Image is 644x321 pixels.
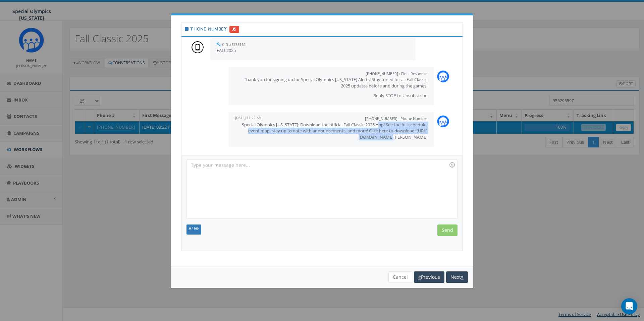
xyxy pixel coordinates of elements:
div: Open Intercom Messenger [621,298,637,314]
small: [PHONE_NUMBER] : Final Response [366,71,427,76]
img: Rally_Corp_Icon_1.png [437,70,449,82]
img: person-7663c4fa307d6c3c676fe4775fa3fa0625478a53031cd108274f5a685e757777.png [192,41,204,53]
span: 0 / 160 [189,227,199,231]
i: This phone number is subscribed and will receive texts. [185,27,189,31]
button: Next [446,271,468,283]
a: [PHONE_NUMBER] [190,26,227,32]
p: FALL2025 [217,47,409,54]
p: Special Olympics [US_STATE]: Download the official Fall Classic 2025 App! See the full schedule, ... [235,122,427,140]
small: CID #5755162 [222,42,246,47]
p: Thank you for signing up for Special Olympics [US_STATE] Alerts! Stay tuned for all Fall Classic ... [235,76,427,89]
input: Send [437,224,458,236]
small: [PHONE_NUMBER] : Phone Number [365,116,427,121]
img: Rally_Corp_Icon_1.png [437,115,449,127]
button: Cancel [388,271,412,283]
span: [DATE] 11:26 AM [235,115,262,120]
button: Previous [414,271,444,283]
p: Reply STOP to Unsubscribe [235,92,427,99]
